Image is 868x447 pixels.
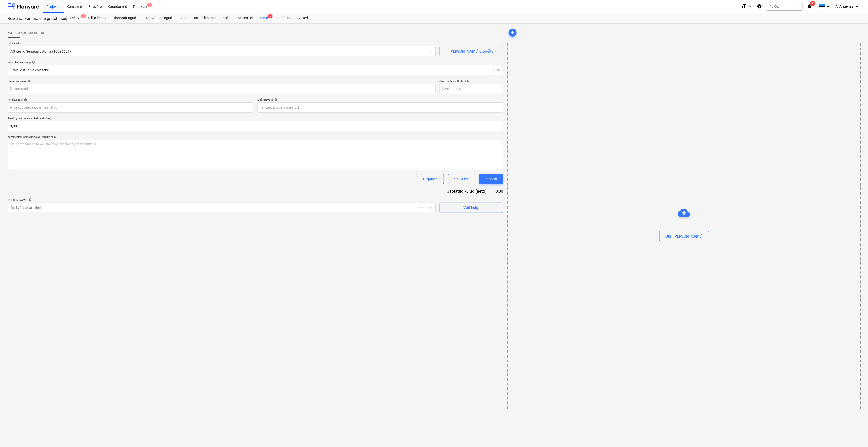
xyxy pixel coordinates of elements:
a: Hinnapäringud [109,13,139,23]
a: Alltöövõtulepingud [139,13,175,23]
span: 6 [268,14,273,18]
div: Failid [257,13,271,23]
a: Aktid [175,13,190,23]
span: help [31,61,35,64]
i: keyboard_arrow_down [854,3,860,9]
span: A. Angerjas [836,4,854,8]
i: Abikeskus [757,3,762,9]
i: keyboard_arrow_down [747,3,753,9]
div: Arve kuupäev [8,98,253,101]
span: 53 [810,1,816,6]
button: Tühjenda [416,174,444,184]
input: Arve kogusumma (netokulu, valikuline) [8,121,503,131]
span: help [26,79,30,82]
i: notifications [807,3,812,9]
a: Sissetulek [235,13,257,23]
span: help [273,98,277,101]
div: [PERSON_NAME] [8,198,436,202]
span: help [23,98,27,101]
button: Otsi [767,2,803,11]
a: Sätted [294,13,311,23]
div: Arve number (valikuline) [440,79,503,83]
div: Maksetähtaeg [257,98,503,101]
div: Otsi [PERSON_NAME] [666,233,703,240]
a: Failid6 [257,13,271,23]
div: Otsi [PERSON_NAME] [507,43,861,409]
div: Dokumendi nimi [8,79,436,83]
div: Roela rahvamaja energiatõhususe ehitustööd [ROELA] [8,16,61,21]
p: Arve kogusumma (netokulu, valikuline) [8,117,503,121]
i: format_size [740,3,747,9]
input: Tähtaega pole määratud [257,102,503,113]
div: Salvesta [454,176,469,182]
a: Ostutellimused [190,13,219,23]
button: [PERSON_NAME] ettevõte [440,46,503,56]
div: Tühjenda [422,176,438,182]
input: Arve number [440,84,503,94]
button: Salvesta [448,174,475,184]
input: Arve kuupäeva pole määratud. [8,102,253,113]
a: Eelarve1 [67,13,84,23]
div: Kinnita [486,176,497,182]
span: Failide konteerimine [8,30,44,36]
div: Eelarve [67,13,84,23]
div: 0,00 [495,188,503,194]
span: add [510,30,516,36]
button: Kinnita [479,174,503,184]
p: Vali ettevõte [8,42,436,46]
div: Kommentaar raamatupidajale (valikuline) [8,135,503,139]
span: search [769,4,773,8]
div: Vali dokumendi tüüp [8,60,503,64]
a: Tellija leping [84,13,109,23]
div: Vali hulgi [463,204,479,211]
span: help [53,135,57,139]
a: Analüütika [271,13,294,23]
div: Jaotatud kulud (neto) [437,188,495,194]
span: help [28,198,32,201]
i: keyboard_arrow_down [825,3,832,9]
input: Dokumendi nimi [8,84,436,94]
a: Kulud [219,13,235,23]
span: help [466,79,470,82]
button: Vali hulgi [440,203,503,213]
span: 4 [147,3,152,7]
span: 1 [81,14,86,18]
div: [PERSON_NAME] ettevõte [449,48,493,55]
button: Otsi [PERSON_NAME] [659,231,709,241]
